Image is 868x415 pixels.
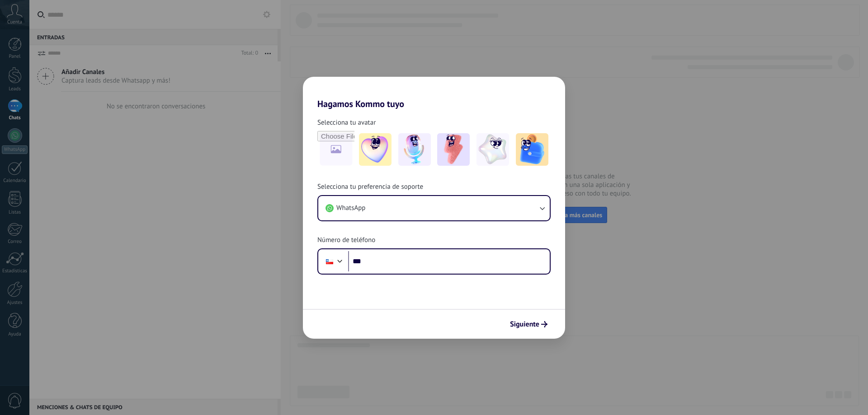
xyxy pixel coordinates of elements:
span: WhatsApp [336,204,365,213]
img: -3.jpeg [437,133,470,166]
span: Siguiente [510,321,539,327]
span: Selecciona tu avatar [317,118,376,127]
div: Chile: + 56 [321,252,338,271]
img: -1.jpeg [359,133,392,166]
button: Siguiente [506,317,552,332]
img: -2.jpeg [398,133,431,166]
img: -4.jpeg [476,133,509,166]
span: Selecciona tu preferencia de soporte [317,182,423,191]
h2: Hagamos Kommo tuyo [303,77,565,109]
button: WhatsApp [318,196,550,220]
span: Número de teléfono [317,236,375,245]
img: -5.jpeg [516,133,548,166]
